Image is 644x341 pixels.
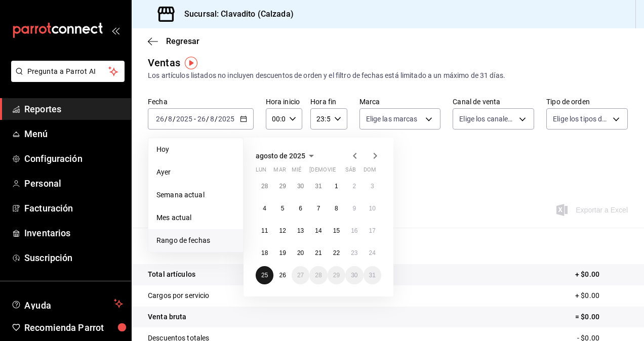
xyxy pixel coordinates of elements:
span: Rango de fechas [156,235,235,246]
abbr: 25 de agosto de 2025 [261,272,268,279]
button: 6 de agosto de 2025 [292,199,309,218]
p: Cargos por servicio [148,290,210,301]
button: 7 de agosto de 2025 [309,199,327,218]
input: -- [210,115,215,123]
label: Marca [359,98,441,105]
abbr: 28 de julio de 2025 [261,183,268,190]
label: Canal de venta [453,98,534,105]
abbr: 5 de agosto de 2025 [281,205,285,212]
div: Los artículos listados no incluyen descuentos de orden y el filtro de fechas está limitado a un m... [148,70,628,81]
span: Regresar [166,36,199,46]
span: Personal [24,177,123,190]
button: 28 de julio de 2025 [256,177,273,195]
button: 28 de agosto de 2025 [309,266,327,284]
abbr: 26 de agosto de 2025 [279,272,286,279]
abbr: jueves [309,166,369,177]
span: Suscripción [24,251,123,265]
abbr: 4 de agosto de 2025 [263,205,266,212]
button: 3 de agosto de 2025 [364,177,381,195]
abbr: miércoles [292,166,301,177]
input: -- [168,115,173,123]
button: 24 de agosto de 2025 [364,244,381,262]
span: Configuración [24,152,123,165]
button: 17 de agosto de 2025 [364,222,381,240]
button: 14 de agosto de 2025 [309,222,327,240]
button: 11 de agosto de 2025 [256,222,273,240]
button: 5 de agosto de 2025 [273,199,291,218]
label: Hora inicio [266,98,302,105]
span: Inventarios [24,226,123,240]
input: -- [155,115,165,123]
button: 31 de julio de 2025 [309,177,327,195]
button: 23 de agosto de 2025 [345,244,363,262]
span: Ayer [156,167,235,178]
abbr: 14 de agosto de 2025 [315,227,321,234]
span: - [194,115,196,123]
abbr: 29 de julio de 2025 [279,183,286,190]
span: / [215,115,218,123]
span: Recomienda Parrot [24,321,123,334]
abbr: 11 de agosto de 2025 [261,227,268,234]
abbr: 31 de julio de 2025 [315,183,321,190]
button: 30 de julio de 2025 [292,177,309,195]
abbr: 19 de agosto de 2025 [279,249,286,257]
button: 12 de agosto de 2025 [273,222,291,240]
span: Pregunta a Parrot AI [27,66,109,77]
span: Reportes [24,102,123,116]
abbr: 7 de agosto de 2025 [317,205,320,212]
span: Hoy [156,144,235,155]
button: agosto de 2025 [256,150,317,162]
abbr: 30 de agosto de 2025 [351,272,357,279]
label: Fecha [148,98,254,105]
span: Facturación [24,201,123,215]
button: 4 de agosto de 2025 [256,199,273,218]
button: 16 de agosto de 2025 [345,222,363,240]
button: 22 de agosto de 2025 [328,244,345,262]
span: Mes actual [156,212,235,223]
button: 29 de julio de 2025 [273,177,291,195]
abbr: 30 de julio de 2025 [297,183,304,190]
abbr: 3 de agosto de 2025 [371,183,374,190]
button: 21 de agosto de 2025 [309,244,327,262]
a: Pregunta a Parrot AI [7,73,125,84]
button: 1 de agosto de 2025 [328,177,345,195]
span: Elige los canales de venta [459,114,515,124]
abbr: 15 de agosto de 2025 [333,227,340,234]
div: Ventas [148,55,180,70]
abbr: 18 de agosto de 2025 [261,249,268,257]
abbr: 27 de agosto de 2025 [297,272,304,279]
input: ---- [176,115,193,123]
abbr: 6 de agosto de 2025 [299,205,302,212]
button: 10 de agosto de 2025 [364,199,381,218]
button: Pregunta a Parrot AI [11,61,125,82]
abbr: 8 de agosto de 2025 [335,205,338,212]
abbr: 21 de agosto de 2025 [315,249,321,257]
button: 29 de agosto de 2025 [328,266,345,284]
span: / [206,115,209,123]
span: Menú [24,127,123,141]
abbr: 13 de agosto de 2025 [297,227,304,234]
abbr: 12 de agosto de 2025 [279,227,286,234]
button: 20 de agosto de 2025 [292,244,309,262]
button: 15 de agosto de 2025 [328,222,345,240]
abbr: sábado [345,166,356,177]
button: 9 de agosto de 2025 [345,199,363,218]
span: / [165,115,168,123]
abbr: viernes [328,166,336,177]
abbr: 1 de agosto de 2025 [335,183,338,190]
p: Venta bruta [148,312,186,322]
span: Elige las marcas [366,114,418,124]
abbr: 16 de agosto de 2025 [351,227,357,234]
input: ---- [218,115,235,123]
span: agosto de 2025 [256,152,305,160]
span: Semana actual [156,190,235,200]
button: 31 de agosto de 2025 [364,266,381,284]
p: + $0.00 [575,269,628,280]
abbr: 31 de agosto de 2025 [369,272,376,279]
p: Total artículos [148,269,195,280]
abbr: 10 de agosto de 2025 [369,205,376,212]
button: open_drawer_menu [111,26,119,34]
abbr: 22 de agosto de 2025 [333,249,340,257]
button: 18 de agosto de 2025 [256,244,273,262]
button: 13 de agosto de 2025 [292,222,309,240]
